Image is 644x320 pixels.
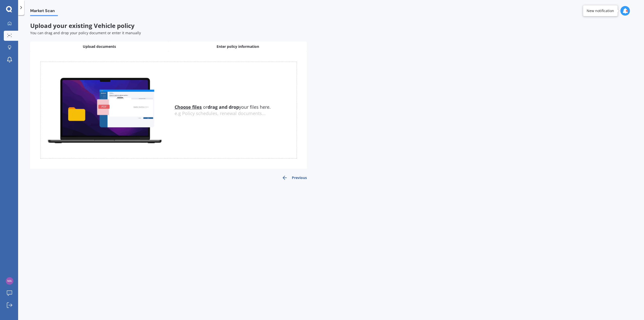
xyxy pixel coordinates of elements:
img: upload.de96410c8ce839c3fdd5.gif [41,75,169,146]
span: You can drag and drop your policy document or enter it manually [30,30,141,35]
span: Upload your existing Vehicle policy [30,21,135,30]
img: ce672c799aa917512453b5c6f769bb07 [6,277,13,285]
div: e.g Policy schedules, renewal documents... [175,111,297,116]
b: drag and drop [208,104,239,110]
span: Enter policy information [217,44,259,49]
button: Previous [282,175,307,181]
span: Market Scan [30,8,58,15]
span: or your files here. [175,104,271,110]
u: Choose files [175,104,202,110]
span: Upload documents [83,44,116,49]
div: New notification [587,8,614,13]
